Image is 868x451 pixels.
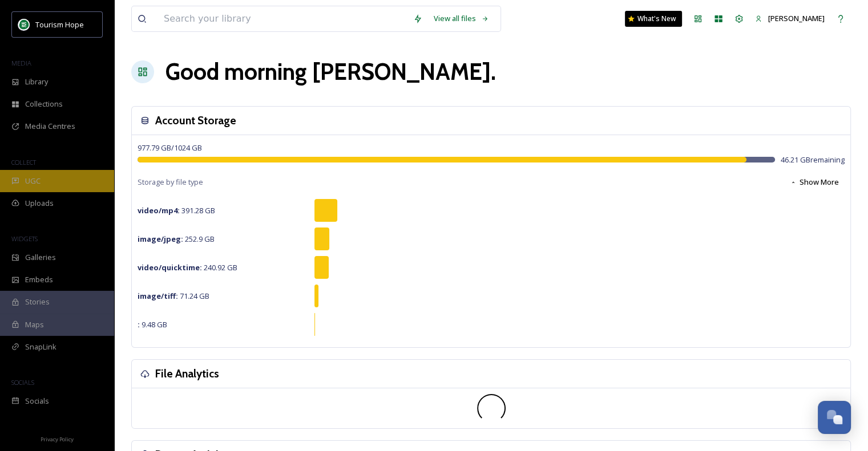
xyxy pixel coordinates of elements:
[138,143,202,153] span: 977.79 GB / 1024 GB
[138,319,140,330] strong: :
[138,177,203,188] span: Storage by file type
[25,342,56,352] span: SnapLink
[781,155,845,165] span: 46.21 GB remaining
[138,262,202,273] strong: video/quicktime :
[155,365,219,382] h3: File Analytics
[138,205,215,216] span: 391.28 GB
[158,6,407,31] input: Search your library
[18,19,30,30] img: logo.png
[11,378,34,387] span: SOCIALS
[11,234,38,243] span: WIDGETS
[138,205,180,216] strong: video/mp4 :
[625,11,682,27] a: What's New
[138,262,237,273] span: 240.92 GB
[25,76,48,87] span: Library
[25,396,49,407] span: Socials
[25,296,50,307] span: Stories
[25,274,53,285] span: Embeds
[138,319,167,330] span: 9.48 GB
[25,176,41,186] span: UGC
[11,158,36,166] span: COLLECT
[35,19,84,30] span: Tourism Hope
[155,112,236,129] h3: Account Storage
[25,198,54,209] span: Uploads
[138,291,209,301] span: 71.24 GB
[749,7,830,30] a: [PERSON_NAME]
[138,234,215,244] span: 252.9 GB
[25,252,56,263] span: Galleries
[25,99,63,109] span: Collections
[165,55,496,89] h1: Good morning [PERSON_NAME] .
[428,7,495,30] a: View all files
[784,171,845,193] button: Show More
[768,13,825,23] span: [PERSON_NAME]
[25,319,44,330] span: Maps
[25,121,75,132] span: Media Centres
[138,291,178,301] strong: image/tiff :
[138,234,183,244] strong: image/jpeg :
[41,436,74,443] span: Privacy Policy
[11,59,31,67] span: MEDIA
[818,401,851,434] button: Open Chat
[41,432,74,445] a: Privacy Policy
